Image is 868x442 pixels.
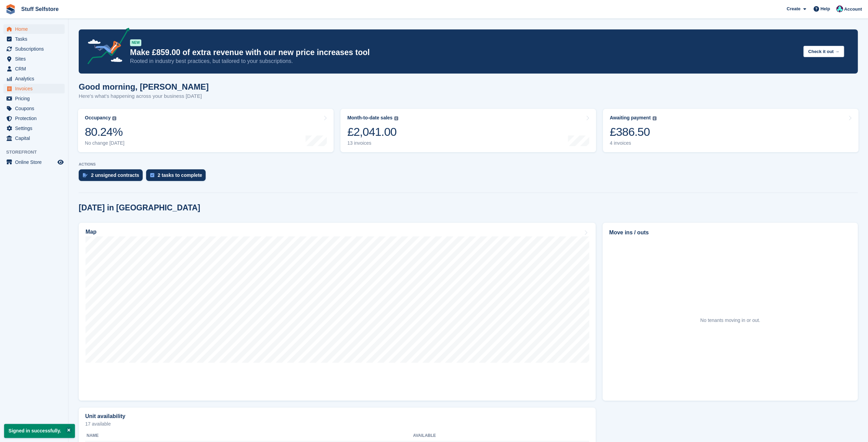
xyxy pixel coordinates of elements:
p: Signed in successfully. [4,424,75,438]
img: contract_signature_icon-13c848040528278c33f63329250d36e43548de30e8caae1d1a13099fd9432cc5.svg [83,173,88,177]
p: ACTIONS [79,162,858,167]
a: menu [3,24,65,34]
img: icon-info-grey-7440780725fd019a000dd9b08b2336e03edf1995a4989e88bcd33f0948082b44.svg [652,116,657,120]
a: menu [3,94,65,103]
th: Available [413,430,521,441]
span: Sites [15,54,56,64]
div: No tenants moving in or out. [700,317,760,324]
span: Analytics [15,74,56,83]
a: menu [3,114,65,123]
div: 4 invoices [610,140,657,146]
div: £2,041.00 [347,125,398,139]
span: Tasks [15,34,56,44]
div: Month-to-date sales [347,115,392,121]
a: 2 unsigned contracts [79,169,146,184]
a: menu [3,54,65,64]
div: Awaiting payment [610,115,651,121]
h2: Move ins / outs [609,229,851,237]
a: menu [3,74,65,83]
span: Home [15,24,56,34]
h1: Good morning, [PERSON_NAME] [79,82,209,91]
a: menu [3,84,65,93]
div: 13 invoices [347,140,398,146]
span: Protection [15,114,56,123]
img: icon-info-grey-7440780725fd019a000dd9b08b2336e03edf1995a4989e88bcd33f0948082b44.svg [112,116,116,120]
span: Capital [15,133,56,143]
p: 17 available [85,421,589,426]
div: 2 unsigned contracts [91,172,139,178]
span: Create [787,5,800,12]
img: stora-icon-8386f47178a22dfd0bd8f6a31ec36ba5ce8667c1dd55bd0f319d3a0aa187defe.svg [5,4,16,14]
button: Check it out → [803,46,844,57]
span: Settings [15,123,56,133]
p: Here's what's happening across your business [DATE] [79,92,209,100]
a: Stuff Selfstore [18,3,61,15]
a: Month-to-date sales £2,041.00 13 invoices [340,109,596,152]
span: CRM [15,64,56,74]
div: No change [DATE] [85,140,125,146]
a: Map [79,223,596,401]
h2: [DATE] in [GEOGRAPHIC_DATA] [79,203,200,212]
a: Occupancy 80.24% No change [DATE] [78,109,334,152]
img: icon-info-grey-7440780725fd019a000dd9b08b2336e03edf1995a4989e88bcd33f0948082b44.svg [394,116,398,120]
a: Preview store [56,158,65,166]
a: menu [3,44,65,54]
span: Subscriptions [15,44,56,54]
div: 2 tasks to complete [158,172,202,178]
span: Invoices [15,84,56,93]
span: Help [820,5,830,12]
img: price-adjustments-announcement-icon-8257ccfd72463d97f412b2fc003d46551f7dbcb40ab6d574587a9cd5c0d94... [82,28,130,67]
th: Name [85,430,413,441]
p: Rooted in industry best practices, but tailored to your subscriptions. [130,57,798,65]
div: Occupancy [85,115,111,121]
span: Coupons [15,104,56,113]
img: task-75834270c22a3079a89374b754ae025e5fb1db73e45f91037f5363f120a921f8.svg [150,173,154,177]
span: Online Store [15,157,56,167]
h2: Map [86,229,96,235]
span: Account [844,6,862,13]
a: 2 tasks to complete [146,169,209,184]
a: menu [3,34,65,44]
a: menu [3,64,65,74]
div: £386.50 [610,125,657,139]
a: menu [3,157,65,167]
a: Awaiting payment £386.50 4 invoices [603,109,858,152]
a: menu [3,133,65,143]
a: menu [3,123,65,133]
h2: Unit availability [85,413,125,419]
p: Make £859.00 of extra revenue with our new price increases tool [130,48,798,57]
div: NEW [130,39,141,46]
a: menu [3,104,65,113]
img: Simon Gardner [836,5,843,12]
span: Storefront [6,149,68,156]
span: Pricing [15,94,56,103]
div: 80.24% [85,125,125,139]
